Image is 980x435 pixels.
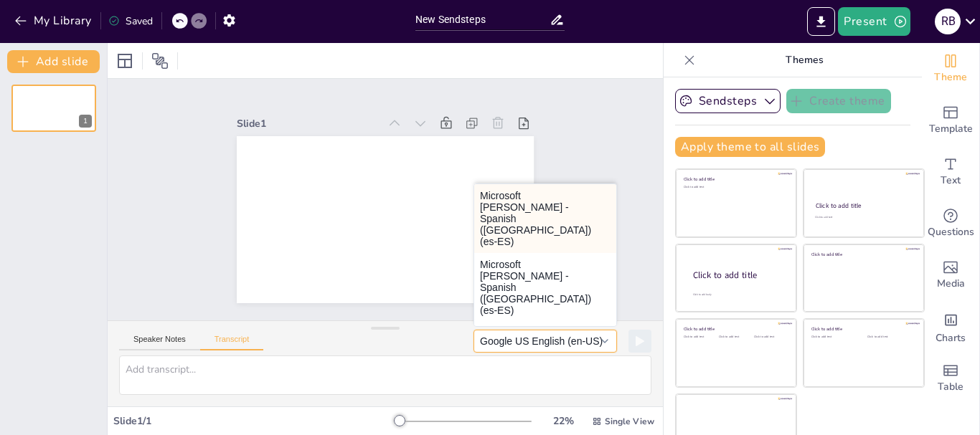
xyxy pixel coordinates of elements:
[474,253,616,322] button: Microsoft [PERSON_NAME] - Spanish ([GEOGRAPHIC_DATA]) (es-ES)
[200,335,264,350] button: Transcript
[79,115,92,128] div: 1
[113,49,136,72] div: Layout
[675,89,781,113] button: Sendsteps
[922,249,979,301] div: Add images, graphics, shapes or video
[474,184,616,253] button: Microsoft [PERSON_NAME] - Spanish ([GEOGRAPHIC_DATA]) (es-ES)
[941,173,961,188] span: Text
[922,353,979,404] div: Add a table
[11,85,96,132] div: 1
[693,293,783,297] div: Click to add body
[546,414,580,428] div: 22 %
[838,7,910,36] button: Present
[255,87,397,130] div: Slide 1
[922,301,979,353] div: Add charts and graphs
[415,9,550,30] input: Insert title
[719,335,751,339] div: Click to add text
[928,224,974,240] span: Questions
[684,186,786,189] div: Click to add text
[474,322,616,391] button: Microsoft [PERSON_NAME] - Spanish ([GEOGRAPHIC_DATA]) (es-ES)
[935,9,961,34] div: R B
[7,50,100,73] button: Add slide
[473,330,617,353] button: Google US English (en-US)
[684,335,716,339] div: Click to add text
[786,89,891,113] button: Create theme
[934,70,967,85] span: Theme
[922,95,979,146] div: Add ready made slides
[701,43,908,77] p: Themes
[108,14,153,28] div: Saved
[922,43,979,95] div: Change the overall theme
[684,176,786,182] div: Click to add title
[811,335,857,339] div: Click to add text
[935,7,961,36] button: R B
[605,416,654,427] span: Single View
[11,9,98,32] button: My Library
[938,379,963,395] span: Table
[684,326,786,332] div: Click to add title
[119,335,200,350] button: Speaker Notes
[815,216,910,219] div: Click to add text
[922,198,979,249] div: Get real-time input from your audience
[151,52,169,70] span: Position
[675,137,825,157] button: Apply theme to all slides
[811,251,914,257] div: Click to add title
[754,335,786,339] div: Click to add text
[867,335,913,339] div: Click to add text
[936,330,966,346] span: Charts
[816,201,911,210] div: Click to add title
[113,414,394,428] div: Slide 1 / 1
[922,146,979,198] div: Add text boxes
[628,330,651,353] button: Play
[811,326,914,332] div: Click to add title
[929,121,973,137] span: Template
[937,276,965,292] span: Media
[807,7,835,36] button: Export to PowerPoint
[693,269,785,282] div: Click to add title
